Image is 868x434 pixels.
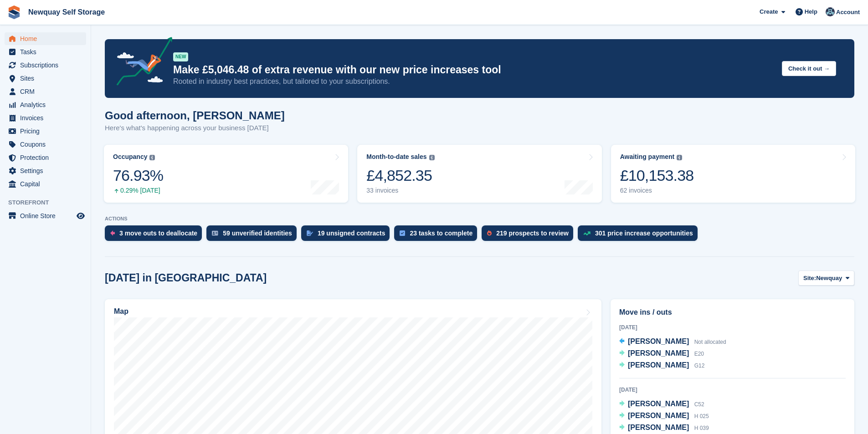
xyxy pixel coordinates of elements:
a: menu [5,125,86,138]
a: [PERSON_NAME] C52 [619,398,704,410]
span: Home [20,32,75,45]
div: 301 price increase opportunities [595,230,693,237]
div: 23 tasks to complete [410,230,473,237]
img: verify_identity-adf6edd0f0f0b5bbfe63781bf79b02c33cf7c696d77639b501bdc392416b5a36.svg [212,230,218,236]
a: 3 move outs to deallocate [105,225,206,245]
a: menu [5,85,86,98]
span: C52 [694,401,704,408]
a: Newquay Self Storage [25,5,108,20]
span: Protection [20,151,75,164]
a: 19 unsigned contracts [301,225,395,245]
div: 0.29% [DATE] [113,187,163,194]
h2: Map [114,307,128,316]
a: menu [5,178,86,190]
div: 33 invoices [366,187,434,194]
div: 59 unverified identities [223,230,292,237]
a: Month-to-date sales £4,852.35 33 invoices [357,145,601,203]
span: [PERSON_NAME] [628,361,689,369]
div: 62 invoices [620,187,694,194]
span: CRM [20,85,75,98]
img: icon-info-grey-7440780725fd019a000dd9b08b2336e03edf1995a4989e88bcd33f0948082b44.svg [429,155,435,160]
a: menu [5,32,86,45]
img: move_outs_to_deallocate_icon-f764333ba52eb49d3ac5e1228854f67142a1ed5810a6f6cc68b1a99e826820c5.svg [110,230,115,236]
h2: [DATE] in [GEOGRAPHIC_DATA] [105,272,267,284]
p: Rooted in industry best practices, but tailored to your subscriptions. [173,77,775,87]
a: menu [5,59,86,71]
a: 301 price increase opportunities [578,225,702,245]
img: task-75834270c22a3079a89374b754ae025e5fb1db73e45f91037f5363f120a921f8.svg [400,230,405,236]
p: ACTIONS [105,216,854,222]
div: £10,153.38 [620,166,694,185]
img: contract_signature_icon-13c848040528278c33f63329250d36e43548de30e8caae1d1a13099fd9432cc5.svg [307,230,313,236]
span: H 025 [694,413,709,419]
h1: Good afternoon, [PERSON_NAME] [105,109,285,122]
a: menu [5,151,86,164]
a: menu [5,112,86,124]
img: prospect-51fa495bee0391a8d652442698ab0144808aea92771e9ea1ae160a38d050c398.svg [487,230,492,236]
h2: Move ins / outs [619,307,846,318]
span: Not allocated [694,339,726,345]
span: [PERSON_NAME] [628,400,689,408]
span: Storefront [8,198,91,207]
span: Subscriptions [20,59,75,71]
span: Newquay [816,274,842,283]
span: Settings [20,164,75,177]
span: H 039 [694,425,709,431]
span: Invoices [20,112,75,124]
a: [PERSON_NAME] Not allocated [619,336,726,348]
div: £4,852.35 [366,166,434,185]
a: 59 unverified identities [206,225,301,245]
img: icon-info-grey-7440780725fd019a000dd9b08b2336e03edf1995a4989e88bcd33f0948082b44.svg [677,155,682,160]
span: [PERSON_NAME] [628,337,689,345]
div: 19 unsigned contracts [318,230,385,237]
span: Create [760,7,778,16]
a: menu [5,209,86,222]
div: Occupancy [113,153,147,161]
a: [PERSON_NAME] E20 [619,348,704,360]
span: Analytics [20,98,75,111]
span: Site: [803,274,816,283]
a: Preview store [75,210,86,221]
div: 219 prospects to review [496,230,569,237]
img: Colette Pearce [826,7,835,16]
span: Capital [20,178,75,190]
span: Coupons [20,138,75,151]
a: Awaiting payment £10,153.38 62 invoices [611,145,855,203]
div: [DATE] [619,386,846,394]
a: [PERSON_NAME] H 025 [619,410,709,422]
img: icon-info-grey-7440780725fd019a000dd9b08b2336e03edf1995a4989e88bcd33f0948082b44.svg [149,155,155,160]
a: menu [5,164,86,177]
span: Help [805,7,817,16]
span: [PERSON_NAME] [628,349,689,357]
img: price-adjustments-announcement-icon-8257ccfd72463d97f412b2fc003d46551f7dbcb40ab6d574587a9cd5c0d94... [109,37,173,89]
button: Site: Newquay [798,271,854,286]
a: 23 tasks to complete [394,225,482,245]
div: [DATE] [619,323,846,332]
span: G12 [694,363,705,369]
p: Make £5,046.48 of extra revenue with our new price increases tool [173,63,775,77]
a: menu [5,72,86,85]
p: Here's what's happening across your business [DATE] [105,123,285,133]
button: Check it out → [782,61,836,76]
div: Awaiting payment [620,153,675,161]
a: Occupancy 76.93% 0.29% [DATE] [104,145,348,203]
a: [PERSON_NAME] H 039 [619,422,709,434]
a: menu [5,138,86,151]
span: [PERSON_NAME] [628,412,689,419]
span: Online Store [20,209,75,222]
div: 76.93% [113,166,163,185]
a: menu [5,46,86,58]
a: [PERSON_NAME] G12 [619,360,704,372]
span: Sites [20,72,75,85]
div: Month-to-date sales [366,153,426,161]
span: E20 [694,351,704,357]
span: Account [836,8,860,17]
div: 3 move outs to deallocate [119,230,197,237]
a: 219 prospects to review [482,225,578,245]
img: price_increase_opportunities-93ffe204e8149a01c8c9dc8f82e8f89637d9d84a8eef4429ea346261dce0b2c0.svg [583,231,591,235]
span: [PERSON_NAME] [628,424,689,431]
span: Tasks [20,46,75,58]
a: menu [5,98,86,111]
img: stora-icon-8386f47178a22dfd0bd8f6a31ec36ba5ce8667c1dd55bd0f319d3a0aa187defe.svg [7,5,21,19]
div: NEW [173,52,188,61]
